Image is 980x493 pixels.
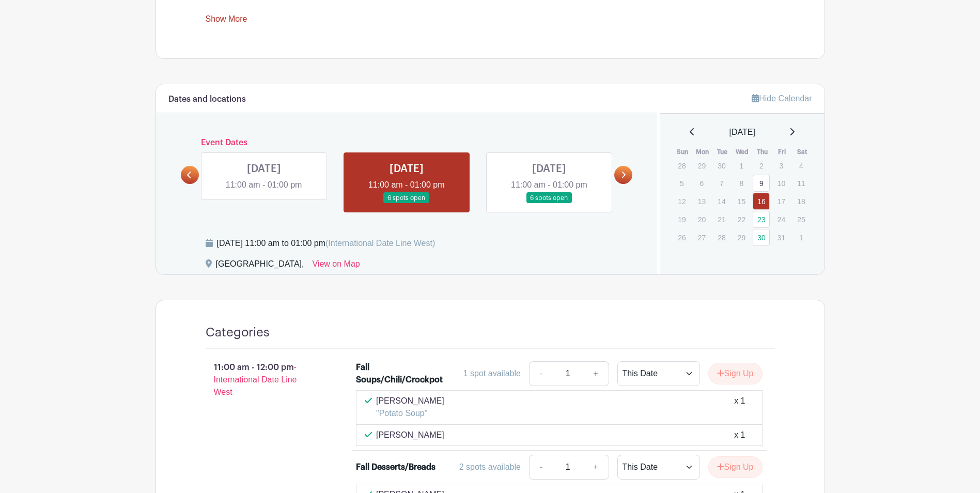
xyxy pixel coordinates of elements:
p: 8 [733,175,750,191]
p: 29 [733,229,750,245]
p: 10 [773,175,790,191]
a: 30 [753,229,770,246]
h6: Event Dates [199,138,615,148]
div: [DATE] 11:00 am to 01:00 pm [217,237,435,250]
p: 28 [673,158,690,174]
p: 22 [733,211,750,227]
th: Sat [792,147,812,157]
a: - [529,361,553,386]
p: 14 [713,193,730,209]
a: 9 [753,175,770,192]
div: Fall Desserts/Breads [356,461,435,473]
p: 31 [773,229,790,245]
p: "Potato Soup" [376,407,444,420]
button: Sign Up [708,363,763,384]
p: 5 [673,175,690,191]
p: 20 [693,211,710,227]
p: 2 [753,158,770,174]
p: 1 [733,158,750,174]
a: - [529,455,553,480]
p: 13 [693,193,710,209]
th: Wed [733,147,753,157]
a: + [583,361,609,386]
a: Hide Calendar [752,94,812,103]
p: 7 [713,175,730,191]
th: Tue [712,147,733,157]
span: [DATE] [729,126,755,138]
a: + [583,455,609,480]
p: 1 [792,229,810,245]
p: [PERSON_NAME] [376,429,444,441]
div: x 1 [734,395,745,420]
th: Thu [752,147,772,157]
p: 15 [733,193,750,209]
span: - International Date Line West [214,363,297,396]
p: 11:00 am - 12:00 pm [189,357,340,403]
div: x 1 [734,429,745,441]
div: 1 spot available [463,367,521,380]
p: 12 [673,193,690,209]
p: 25 [792,211,810,227]
th: Sun [673,147,693,157]
p: 21 [713,211,730,227]
div: [GEOGRAPHIC_DATA], [216,258,304,274]
p: 29 [693,158,710,174]
span: (International Date Line West) [325,239,435,248]
p: 17 [773,193,790,209]
p: 30 [713,158,730,174]
h4: Categories [206,325,270,340]
p: 27 [693,229,710,245]
a: View on Map [313,258,360,274]
p: 24 [773,211,790,227]
a: 16 [753,193,770,210]
h6: Dates and locations [168,95,246,104]
p: 4 [792,158,810,174]
div: Fall Soups/Chili/Crockpot [356,361,445,386]
p: 28 [713,229,730,245]
th: Mon [693,147,713,157]
button: Sign Up [708,456,763,478]
p: 11 [792,175,810,191]
a: Show More [206,14,247,27]
p: 26 [673,229,690,245]
p: 19 [673,211,690,227]
p: 18 [792,193,810,209]
th: Fri [772,147,792,157]
a: 23 [753,211,770,228]
p: 6 [693,175,710,191]
div: 2 spots available [459,461,521,473]
p: 3 [773,158,790,174]
p: [PERSON_NAME] [376,395,444,407]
